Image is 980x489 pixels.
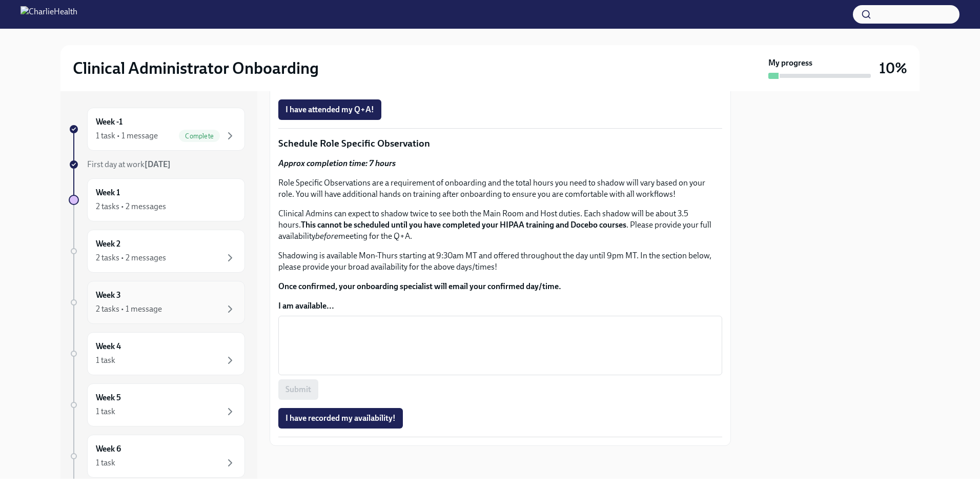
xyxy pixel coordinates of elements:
[96,457,115,468] div: 1 task
[96,443,121,455] h6: Week 6
[285,105,374,115] span: I have attended my Q+A!
[278,208,722,242] p: Clinical Admins can expect to shadow twice to see both the Main Room and Host duties. Each shadow...
[278,281,561,291] strong: Once confirmed, your onboarding specialist will email your confirmed day/time.
[87,159,171,169] span: First day at work
[278,250,722,273] p: Shadowing is available Mon-Thurs starting at 9:30am MT and offered throughout the day until 9pm M...
[96,341,121,352] h6: Week 4
[285,413,396,423] span: I have recorded my availability!
[69,383,245,426] a: Week 51 task
[278,99,381,120] button: I have attended my Q+A!
[69,108,245,151] a: Week -11 task • 1 messageComplete
[768,57,812,69] strong: My progress
[96,290,121,301] h6: Week 3
[96,130,158,141] div: 1 task • 1 message
[96,238,120,250] h6: Week 2
[69,332,245,375] a: Week 41 task
[96,201,166,212] div: 2 tasks • 2 messages
[879,59,907,77] h3: 10%
[96,116,122,128] h6: Week -1
[96,252,166,263] div: 2 tasks • 2 messages
[278,158,396,168] strong: Approx completion time: 7 hours
[278,137,722,150] p: Schedule Role Specific Observation
[301,220,626,230] strong: This cannot be scheduled until you have completed your HIPAA training and Docebo courses
[69,159,245,170] a: First day at work[DATE]
[69,178,245,221] a: Week 12 tasks • 2 messages
[179,132,220,140] span: Complete
[96,406,115,417] div: 1 task
[73,58,319,78] h2: Clinical Administrator Onboarding
[69,230,245,273] a: Week 22 tasks • 2 messages
[96,303,162,315] div: 2 tasks • 1 message
[278,408,403,429] button: I have recorded my availability!
[96,187,120,198] h6: Week 1
[278,300,722,312] label: I am available...
[96,355,115,366] div: 1 task
[69,281,245,324] a: Week 32 tasks • 1 message
[21,6,77,23] img: CharlieHealth
[315,231,338,241] em: before
[96,392,121,403] h6: Week 5
[69,435,245,478] a: Week 61 task
[145,159,171,169] strong: [DATE]
[278,177,722,200] p: Role Specific Observations are a requirement of onboarding and the total hours you need to shadow...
